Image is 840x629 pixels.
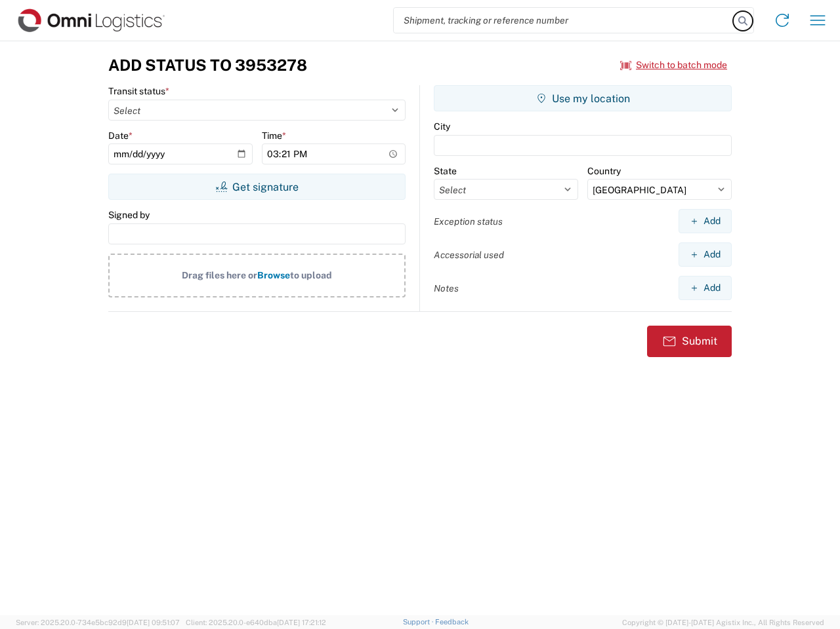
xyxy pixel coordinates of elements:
button: Get signature [108,174,406,200]
span: [DATE] 09:51:07 [127,619,180,626]
span: to upload [290,270,332,280]
h3: Add Status to 3953278 [108,56,307,75]
label: Exception status [434,216,503,227]
span: Copyright © [DATE]-[DATE] Agistix Inc., All Rights Reserved [622,617,824,628]
label: Time [262,130,286,142]
label: Signed by [108,209,150,221]
a: Support [403,618,436,626]
span: Drag files here or [182,270,257,280]
span: [DATE] 17:21:12 [277,619,326,626]
button: Use my location [434,85,732,111]
span: Server: 2025.20.0-734e5bc92d9 [16,619,180,626]
input: Shipment, tracking or reference number [394,8,734,33]
span: Browse [257,270,290,280]
button: Add [679,242,732,267]
label: Accessorial used [434,249,504,261]
button: Switch to batch mode [620,54,727,76]
label: Country [587,165,621,177]
label: City [434,121,450,132]
button: Add [679,209,732,233]
a: Feedback [435,618,469,626]
button: Add [679,276,732,300]
label: Date [108,130,133,142]
label: Notes [434,282,459,294]
label: State [434,165,457,177]
button: Submit [647,326,732,357]
label: Transit status [108,85,169,97]
span: Client: 2025.20.0-e640dba [186,619,326,626]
